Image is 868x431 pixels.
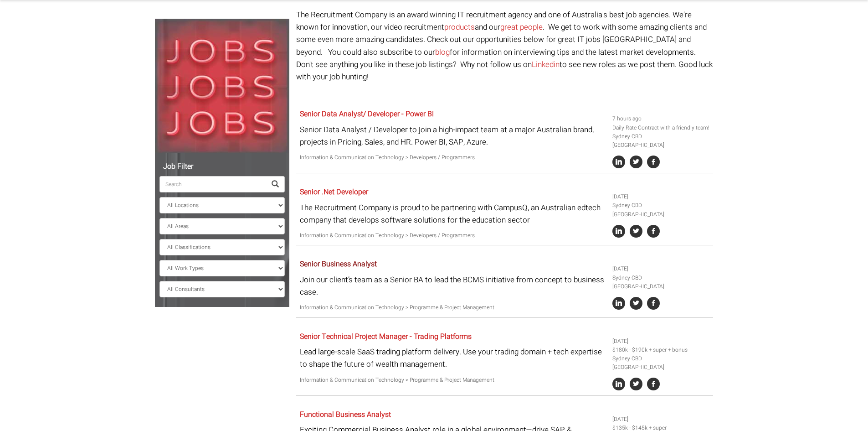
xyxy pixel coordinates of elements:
[612,124,710,132] li: Daily Rate Contract with a friendly team!
[444,21,475,33] a: products
[300,153,606,162] p: Information & Communication Technology > Developers / Programmers
[300,331,472,342] a: Senior Technical Project Manager - Trading Platforms
[500,21,543,33] a: great people
[300,274,606,298] p: Join our client’s team as a Senior BA to lead the BCMS initiative from concept to business case.
[532,59,560,70] a: Linkedin
[612,265,710,273] li: [DATE]
[159,176,266,192] input: Search
[612,132,710,150] li: Sydney CBD [GEOGRAPHIC_DATA]
[300,259,377,270] a: Senior Business Analyst
[612,415,710,424] li: [DATE]
[300,303,606,312] p: Information & Communication Technology > Programme & Project Management
[435,47,450,58] a: blog
[612,274,710,291] li: Sydney CBD [GEOGRAPHIC_DATA]
[612,337,710,346] li: [DATE]
[612,354,710,372] li: Sydney CBD [GEOGRAPHIC_DATA]
[300,376,606,384] p: Information & Communication Technology > Programme & Project Management
[296,9,713,83] p: The Recruitment Company is an award winning IT recruitment agency and one of Australia's best job...
[159,163,285,171] h5: Job Filter
[612,346,710,354] li: $180k - $190k + super + bonus
[300,409,391,420] a: Functional Business Analyst
[300,202,606,226] p: The Recruitment Company is proud to be partnering with CampusQ, an Australian edtech company that...
[155,19,289,153] img: Jobs, Jobs, Jobs
[300,109,434,119] a: Senior Data Analyst/ Developer - Power BI
[612,114,710,123] li: 7 hours ago
[300,346,606,370] p: Lead large-scale SaaS trading platform delivery. Use your trading domain + tech expertise to shap...
[612,201,710,218] li: Sydney CBD [GEOGRAPHIC_DATA]
[612,192,710,201] li: [DATE]
[300,231,606,240] p: Information & Communication Technology > Developers / Programmers
[300,187,368,197] a: Senior .Net Developer
[300,124,606,148] p: Senior Data Analyst / Developer to join a high-impact team at a major Australian brand, projects ...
